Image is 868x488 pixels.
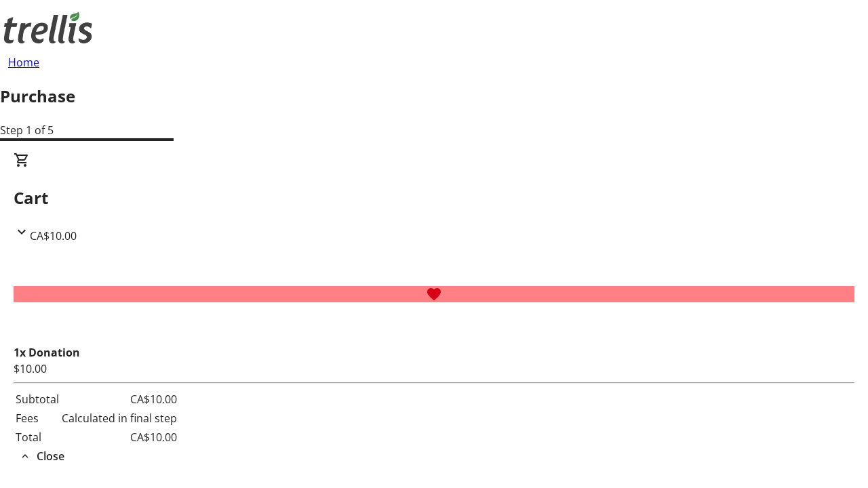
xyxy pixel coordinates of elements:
div: CartCA$10.00 [14,244,854,465]
button: Close [14,448,70,464]
td: CA$10.00 [61,390,178,408]
div: $10.00 [14,361,854,377]
h2: Cart [14,186,854,210]
td: Subtotal [15,390,60,408]
td: Calculated in final step [61,409,178,427]
span: CA$10.00 [30,228,77,243]
td: CA$10.00 [61,428,178,446]
div: CartCA$10.00 [14,152,854,244]
span: Close [37,448,64,464]
td: Fees [15,409,60,427]
td: Total [15,428,60,446]
strong: 1x Donation [14,345,80,360]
